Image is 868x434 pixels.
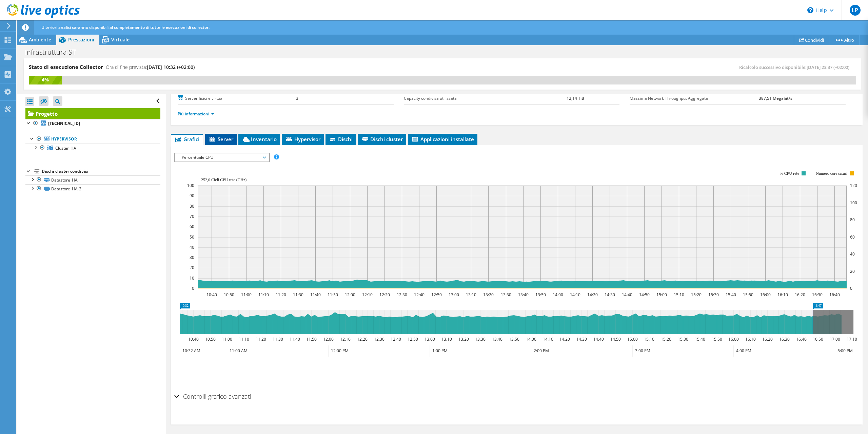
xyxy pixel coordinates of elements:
text: 12:20 [357,336,368,342]
text: 10 [190,275,194,281]
text: 11:50 [306,336,317,342]
text: 14:00 [526,336,536,342]
text: 10:50 [224,292,234,298]
text: 12:10 [362,292,373,298]
span: LP [850,5,861,16]
text: 16:00 [760,292,771,298]
span: Ricalcolo successivo disponibile: [739,64,853,70]
text: 12:00 [345,292,355,298]
text: 16:10 [777,292,788,298]
text: 10:40 [206,292,217,298]
text: 13:00 [449,292,459,298]
text: 14:20 [559,336,570,342]
text: 14:40 [593,336,604,342]
text: 11:40 [310,292,321,298]
text: 14:00 [553,292,563,298]
text: 10:50 [205,336,216,342]
text: 16:40 [829,292,840,298]
text: 16:40 [796,336,807,342]
a: Datastore_HA-2 [25,184,160,193]
text: 11:10 [239,336,249,342]
h2: Controlli grafico avanzati [174,390,251,403]
text: 12:30 [374,336,384,342]
a: Cluster_HA [25,144,160,152]
text: 11:20 [256,336,266,342]
text: 100 [850,200,857,206]
b: 12,14 TiB [567,95,584,101]
text: 12:10 [340,336,351,342]
text: 40 [190,244,194,250]
a: Condividi [794,35,829,45]
text: 13:50 [509,336,519,342]
text: 15:30 [708,292,719,298]
text: 16:50 [813,336,823,342]
text: 12:50 [408,336,418,342]
a: Progetto [25,108,160,119]
text: 13:20 [483,292,494,298]
text: 20 [190,265,194,270]
span: [DATE] 10:32 (+02:00) [147,64,195,70]
a: Hypervisor [25,135,160,144]
text: % CPU rete [780,171,799,176]
text: 15:00 [656,292,667,298]
text: 80 [850,217,855,223]
text: 17:00 [830,336,840,342]
text: 50 [190,234,194,240]
text: 11:50 [328,292,338,298]
text: 90 [190,193,194,199]
text: 100 [187,183,194,188]
text: 15:10 [674,292,684,298]
span: Dischi [329,136,353,143]
span: [DATE] 23:37 (+02:00) [807,64,849,70]
text: 11:30 [273,336,283,342]
text: 13:20 [458,336,469,342]
span: Applicazioni installate [411,136,474,143]
text: 80 [190,203,194,209]
b: 387,51 Megabit/s [759,95,792,101]
text: 14:40 [622,292,632,298]
text: 0 [192,285,194,291]
text: 14:10 [570,292,580,298]
text: 11:20 [276,292,286,298]
text: 20 [850,268,855,274]
svg: \n [807,7,813,13]
text: 13:30 [501,292,511,298]
text: 13:40 [518,292,529,298]
text: 13:10 [441,336,452,342]
text: 14:20 [587,292,598,298]
span: Virtuale [111,36,130,43]
text: 11:10 [258,292,269,298]
text: 13:40 [492,336,502,342]
text: 14:30 [576,336,587,342]
text: 16:20 [795,292,805,298]
text: 16:00 [728,336,739,342]
label: Capacity condivisa utilizzata [404,95,567,102]
text: 16:30 [779,336,790,342]
a: Più informazioni [178,111,214,117]
text: 15:50 [743,292,753,298]
span: Server [209,136,233,143]
span: Grafici [174,136,199,143]
text: 15:50 [712,336,722,342]
div: 4% [29,76,62,83]
text: 12:40 [391,336,401,342]
text: 60 [190,224,194,229]
text: 70 [190,213,194,219]
text: 14:50 [639,292,650,298]
text: 15:30 [678,336,688,342]
text: Numero core saturi [816,171,848,176]
text: 252,0 Cicli CPU rete (GHz) [201,177,246,182]
b: [TECHNICAL_ID] [48,120,80,126]
text: 17:10 [847,336,857,342]
text: 15:20 [661,336,671,342]
text: 14:30 [605,292,615,298]
span: Hypervisor [285,136,320,143]
text: 12:40 [414,292,425,298]
span: Inventario [242,136,277,143]
a: Datastore_HA [25,175,160,184]
text: 13:10 [466,292,476,298]
text: 11:40 [290,336,300,342]
span: Dischi cluster [361,136,403,143]
text: 16:10 [745,336,756,342]
text: 120 [850,183,857,188]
